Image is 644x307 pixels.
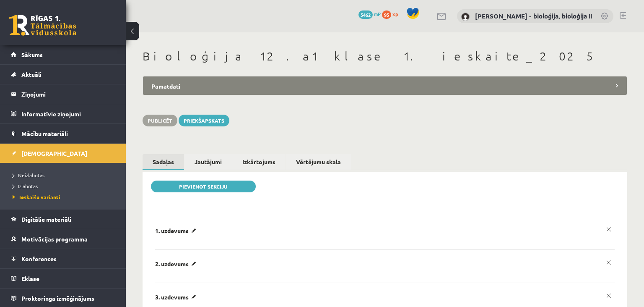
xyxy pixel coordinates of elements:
span: Konferences [21,255,57,262]
a: [DEMOGRAPHIC_DATA] [11,144,115,163]
span: Aktuāli [21,71,42,78]
a: Eklase [11,269,115,288]
a: Informatīvie ziņojumi [11,104,115,123]
a: Konferences [11,249,115,268]
span: Neizlabotās [13,172,44,178]
h1: Bioloģija 12.a1 klase 1. ieskaite_2025 [143,49,627,63]
legend: Ziņojumi [21,84,115,104]
a: x [603,223,615,235]
a: Vērtējumu skala [286,154,351,170]
span: Eklase [21,275,39,282]
span: mP [374,10,381,17]
span: 5462 [358,10,373,19]
span: Proktoringa izmēģinājums [21,294,94,302]
a: Sākums [11,45,115,64]
a: Izlabotās [13,182,117,190]
span: [DEMOGRAPHIC_DATA] [21,150,87,157]
legend: Informatīvie ziņojumi [21,104,115,123]
span: Ieskaišu varianti [13,194,60,200]
span: Sākums [21,51,43,58]
a: Pievienot sekciju [151,181,256,192]
a: Jautājumi [184,154,232,170]
a: 5462 mP [358,10,381,17]
span: Motivācijas programma [21,235,88,243]
a: Sadaļas [143,154,184,171]
span: 95 [382,10,391,19]
p: 3. uzdevums [155,293,199,301]
a: 95 xp [382,10,402,17]
span: Izlabotās [13,183,38,189]
img: Elza Saulīte - bioloģija, bioloģija II [461,13,470,21]
a: x [603,290,615,302]
p: 2. uzdevums [155,260,199,268]
a: Motivācijas programma [11,229,115,249]
p: 1. uzdevums [155,227,199,234]
a: Priekšapskats [179,115,229,126]
a: Mācību materiāli [11,124,115,143]
legend: Pamatdati [143,76,627,95]
a: Izkārtojums [232,154,286,170]
a: [PERSON_NAME] - bioloģija, bioloģija II [475,12,592,20]
a: Neizlabotās [13,171,117,179]
a: x [603,257,615,268]
a: Aktuāli [11,65,115,84]
button: Publicēt [143,115,177,126]
span: Digitālie materiāli [21,215,71,223]
a: Rīgas 1. Tālmācības vidusskola [9,15,76,36]
a: Ziņojumi [11,84,115,104]
a: Ieskaišu varianti [13,193,117,201]
span: Mācību materiāli [21,130,68,137]
span: xp [392,10,398,17]
a: Digitālie materiāli [11,210,115,229]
